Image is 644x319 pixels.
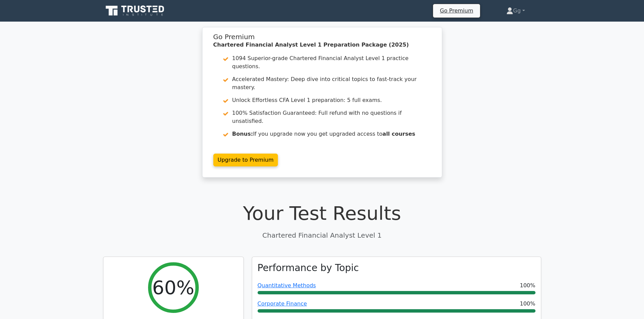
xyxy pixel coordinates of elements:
p: Chartered Financial Analyst Level 1 [103,230,541,240]
a: Quantitative Methods [258,282,316,289]
a: Corporate Finance [258,300,307,307]
h1: Your Test Results [103,202,541,224]
a: Go Premium [436,6,477,15]
h2: 60% [152,276,194,299]
span: 100% [520,300,535,308]
a: Gg [490,4,541,18]
h3: Performance by Topic [258,262,359,274]
a: Upgrade to Premium [213,154,278,166]
span: 100% [520,282,535,290]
